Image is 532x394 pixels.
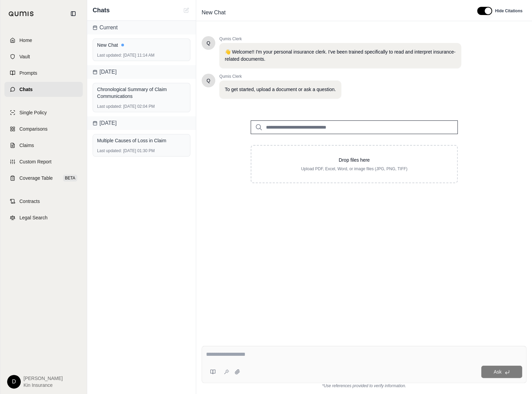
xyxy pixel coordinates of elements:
[19,214,48,221] span: Legal Search
[19,158,51,165] span: Custom Report
[7,375,21,389] div: D
[97,42,186,48] div: New Chat
[4,65,83,81] a: Prompts
[87,116,196,130] div: [DATE]
[199,7,469,18] div: Edit Title
[97,104,186,109] div: [DATE] 02:04 PM
[4,49,83,64] a: Vault
[97,86,186,100] div: Chronological Summary of Claim Communications
[19,37,32,44] span: Home
[4,171,83,186] a: Coverage TableBETA
[93,5,110,15] span: Chats
[219,74,341,79] span: Qumis Clerk
[97,53,122,58] span: Last updated:
[19,126,47,132] span: Comparisons
[97,148,122,154] span: Last updated:
[4,82,83,97] a: Chats
[481,366,522,378] button: Ask
[97,104,122,109] span: Last updated:
[4,210,83,225] a: Legal Search
[4,154,83,169] a: Custom Report
[19,198,40,205] span: Contracts
[19,142,34,149] span: Claims
[262,157,446,163] p: Drop files here
[4,194,83,209] a: Contracts
[4,33,83,48] a: Home
[4,105,83,120] a: Single Policy
[24,375,63,382] span: [PERSON_NAME]
[495,8,522,14] span: Hide Citations
[494,369,501,375] span: Ask
[225,48,456,63] p: 👋 Welcome!! I'm your personal insurance clerk. I've been trained specifically to read and interpr...
[19,53,30,60] span: Vault
[262,166,446,172] p: Upload PDF, Excel, Word, or image files (JPG, PNG, TIFF)
[97,137,186,144] div: Multiple Causes of Loss in Claim
[207,77,210,84] span: Hello
[19,86,33,93] span: Chats
[19,175,53,181] span: Coverage Table
[97,148,186,154] div: [DATE] 01:30 PM
[9,11,34,16] img: Qumis Logo
[199,7,228,18] span: New Chat
[87,65,196,79] div: [DATE]
[63,175,77,181] span: BETA
[24,382,63,389] span: Kin Insurance
[225,86,336,93] p: To get started, upload a document or ask a question.
[182,6,190,14] button: New Chat
[97,53,186,58] div: [DATE] 11:14 AM
[4,121,83,136] a: Comparisons
[87,21,196,34] div: Current
[4,138,83,153] a: Claims
[202,383,527,389] div: *Use references provided to verify information.
[207,40,210,46] span: Hello
[219,36,461,42] span: Qumis Clerk
[19,109,47,116] span: Single Policy
[68,8,79,19] button: Collapse sidebar
[19,70,37,76] span: Prompts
